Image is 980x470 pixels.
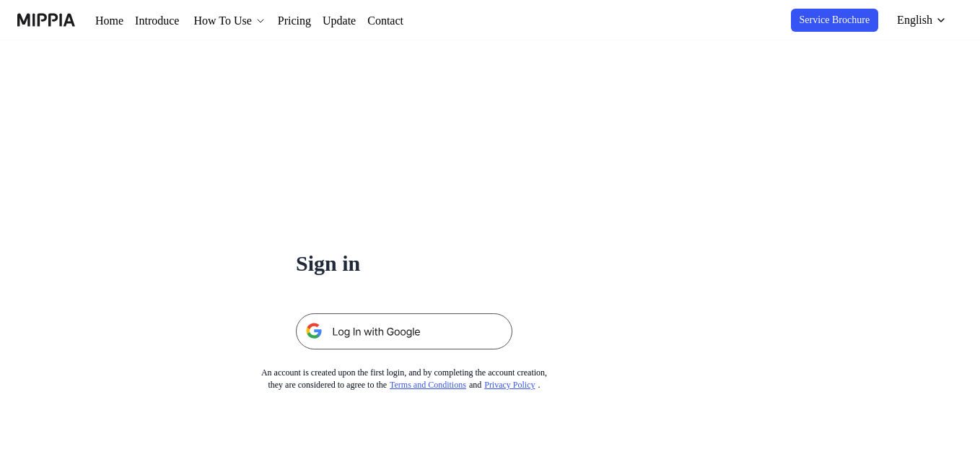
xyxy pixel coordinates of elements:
h1: Sign in [296,248,512,279]
button: Service Brochure [780,9,877,32]
a: Contact [393,12,436,30]
button: English [884,6,955,35]
a: Home [95,12,126,30]
a: Privacy Policy [502,380,557,390]
a: Pricing [294,12,331,30]
a: Update [342,12,381,30]
div: How To Use [201,12,271,30]
button: How To Use [201,12,283,30]
a: Introduce [138,12,190,30]
a: Terms and Conditions [391,380,481,390]
img: 구글 로그인 버튼 [296,313,512,349]
div: English [893,12,935,29]
div: An account is created upon the first login, and by completing the account creation, they are cons... [237,367,572,391]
